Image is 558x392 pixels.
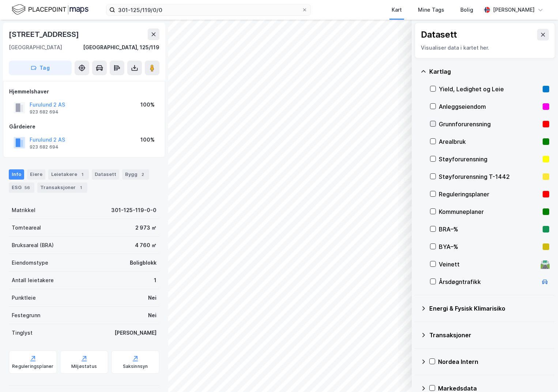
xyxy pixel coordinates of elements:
[521,357,558,392] iframe: Chat Widget
[439,120,540,128] div: Grunnforurensning
[12,241,54,250] div: Bruksareal (BRA)
[12,276,54,285] div: Antall leietakere
[12,258,48,267] div: Eiendomstype
[439,85,540,93] div: Yield, Ledighet og Leie
[9,87,159,96] div: Hjemmelshaver
[77,184,84,191] div: 1
[439,207,540,216] div: Kommuneplaner
[9,61,72,75] button: Tag
[83,43,159,52] div: [GEOGRAPHIC_DATA], 125/119
[12,206,35,215] div: Matrikkel
[439,190,540,199] div: Reguleringsplaner
[438,357,549,366] div: Nordea Intern
[9,43,62,52] div: [GEOGRAPHIC_DATA]
[439,155,540,164] div: Støyforurensning
[439,172,540,181] div: Støyforurensning T-1442
[421,29,457,41] div: Datasett
[439,225,540,234] div: BRA–%
[439,102,540,111] div: Anleggseiendom
[139,171,146,178] div: 2
[135,223,157,232] div: 2 973 ㎡
[48,169,89,180] div: Leietakere
[30,144,59,150] div: 923 682 694
[439,277,538,286] div: Årsdøgntrafikk
[130,258,157,267] div: Boligblokk
[115,4,302,15] input: Søk på adresse, matrikkel, gårdeiere, leietakere eller personer
[429,304,549,313] div: Energi & Fysisk Klimarisiko
[148,293,157,302] div: Nei
[123,364,148,369] div: Saksinnsyn
[71,364,97,369] div: Miljøstatus
[12,311,40,320] div: Festegrunn
[114,328,157,337] div: [PERSON_NAME]
[421,43,549,52] div: Visualiser data i kartet her.
[23,184,31,191] div: 56
[439,137,540,146] div: Arealbruk
[140,135,155,144] div: 100%
[418,5,444,14] div: Mine Tags
[12,293,36,302] div: Punktleie
[429,331,549,339] div: Transaksjoner
[135,241,157,250] div: 4 760 ㎡
[12,3,88,16] img: logo.f888ab2527a4732fd821a326f86c7f29.svg
[439,242,540,251] div: BYA–%
[493,5,535,14] div: [PERSON_NAME]
[122,169,149,180] div: Bygg
[79,171,86,178] div: 1
[392,5,402,14] div: Kart
[148,311,157,320] div: Nei
[30,109,59,115] div: 923 682 694
[540,260,550,269] div: 🛣️
[9,122,159,131] div: Gårdeiere
[12,223,41,232] div: Tomteareal
[12,328,33,337] div: Tinglyst
[37,182,87,193] div: Transaksjoner
[111,206,157,215] div: 301-125-119-0-0
[92,169,119,180] div: Datasett
[9,169,24,180] div: Info
[12,364,53,369] div: Reguleringsplaner
[460,5,473,14] div: Bolig
[429,67,549,76] div: Kartlag
[9,182,34,193] div: ESG
[27,169,45,180] div: Eiere
[154,276,157,285] div: 1
[9,28,80,40] div: [STREET_ADDRESS]
[140,100,155,109] div: 100%
[439,260,538,269] div: Veinett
